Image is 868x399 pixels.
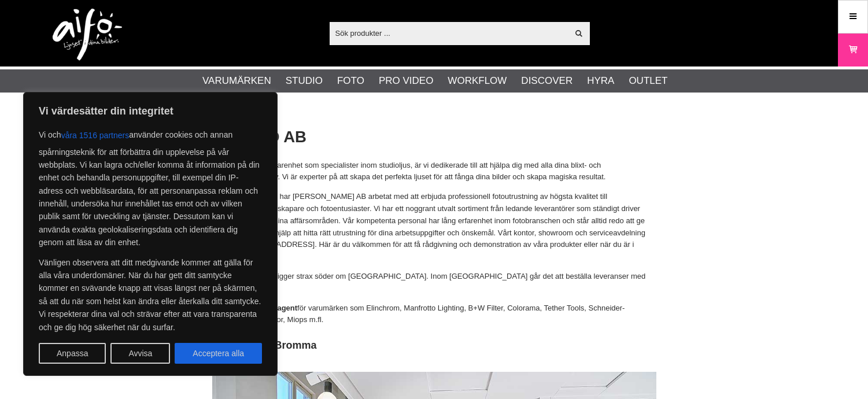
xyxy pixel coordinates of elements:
div: Vi värdesätter din integritet [23,92,278,376]
button: våra 1516 partners [61,125,130,146]
p: för varumärken som Elinchrom, Manfrotto Lighting, B+W Filter, Colorama, Tether Tools, Schneider-K... [212,302,656,327]
p: Med över 30 års erfarenhet som specialister inom studioljus, är vi dedikerade till att hjälpa dig... [212,160,656,184]
a: Foto [337,73,364,88]
a: Discover [521,73,572,88]
a: Varumärken [202,73,271,88]
h1: OM AIFO AB [212,126,656,149]
a: Pro Video [379,73,433,88]
a: Outlet [629,73,667,88]
a: Hyra [587,73,614,88]
img: logo.png [53,9,122,61]
a: Workflow [448,73,507,88]
button: Acceptera alla [175,343,262,364]
button: Avvisa [110,343,170,364]
p: Vänligen observera att ditt medgivande kommer att gälla för alla våra underdomäner. När du har ge... [39,256,262,334]
button: Anpassa [39,343,106,364]
p: Vårt välfyllda lager ligger strax söder om [GEOGRAPHIC_DATA]. Inom [GEOGRAPHIC_DATA] går det att ... [212,271,656,295]
p: Sedan starten 1990 har [PERSON_NAME] AB arbetat med att erbjuda professionell fotoutrustning av h... [212,191,656,263]
p: Vi värdesätter din integritet [39,104,262,118]
h2: Showroom i Bromma [212,338,656,353]
a: Studio [286,73,323,88]
p: Vi och använder cookies och annan spårningsteknik för att förbättra din upplevelse på vår webbpla... [39,125,262,249]
input: Sök produkter ... [330,24,568,42]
